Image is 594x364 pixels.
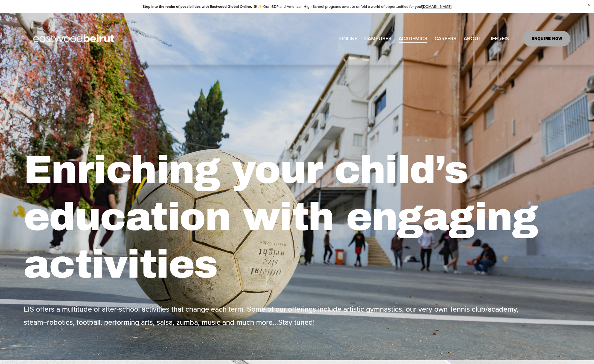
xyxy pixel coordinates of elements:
a: folder dropdown [464,34,481,44]
a: folder dropdown [364,34,391,44]
a: ONLINE [339,34,357,44]
a: ENQUIRE NOW [523,31,570,46]
a: CAREERS [435,34,456,44]
img: EastwoodIS Global Site [24,23,126,55]
p: EIS offers a multitude of after-school activities that change each term. Some of our offerings in... [24,303,570,329]
h1: Enriching your child’s education with engaging activities [24,146,570,288]
span: LIFE@EIS [488,34,509,43]
span: ACADEMICS [399,34,427,43]
span: ABOUT [464,34,481,43]
span: CAMPUSES [364,34,391,43]
a: [DOMAIN_NAME] [422,4,451,9]
a: folder dropdown [488,34,509,44]
a: folder dropdown [399,34,427,44]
